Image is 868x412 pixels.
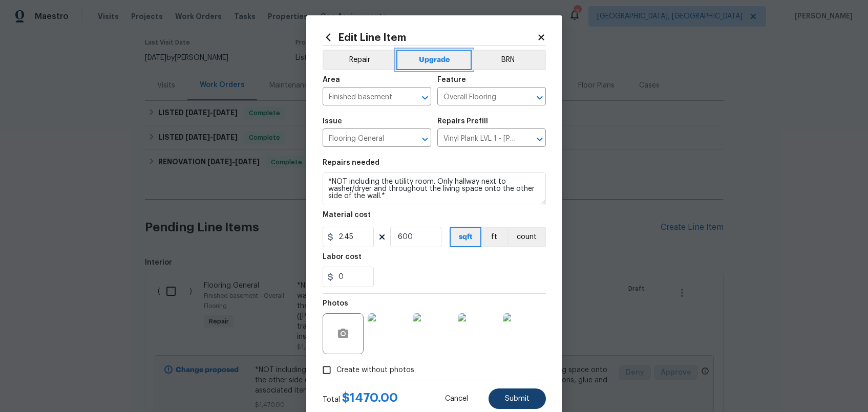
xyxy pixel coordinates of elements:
[445,395,468,403] span: Cancel
[323,118,342,125] h5: Issue
[336,365,414,376] span: Create without photos
[429,388,484,409] button: Cancel
[450,227,481,247] button: sqft
[437,76,466,83] h5: Feature
[437,118,488,125] h5: Repairs Prefill
[323,393,398,405] div: Total
[323,76,340,83] h5: Area
[418,132,432,146] button: Open
[323,300,348,307] h5: Photos
[472,50,546,70] button: BRN
[342,392,398,404] span: $ 1470.00
[481,227,507,247] button: ft
[533,91,547,105] button: Open
[323,32,537,43] h2: Edit Line Item
[323,159,379,166] h5: Repairs needed
[323,172,546,205] textarea: *NOT including the utility room. Only hallway next to washer/dryer and throughout the living spac...
[489,388,546,409] button: Submit
[323,50,397,70] button: Repair
[323,211,371,219] h5: Material cost
[396,50,472,70] button: Upgrade
[507,227,546,247] button: count
[323,253,362,261] h5: Labor cost
[505,395,530,403] span: Submit
[533,132,547,146] button: Open
[418,91,432,105] button: Open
